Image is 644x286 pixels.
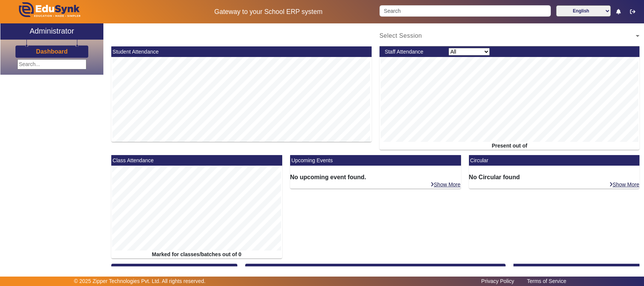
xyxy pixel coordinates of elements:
div: Marked for classes/batches out of 0 [111,251,282,258]
mat-card-header: AbsentToday [111,264,237,274]
a: Privacy Policy [478,276,518,286]
div: Staff Attendance [381,48,444,56]
mat-card-header: [DATE] Birthday [DEMOGRAPHIC_DATA] (Thu) [513,264,639,274]
h6: No Circular found [469,174,640,181]
h3: Dashboard [36,48,68,55]
mat-card-header: Circular [469,155,640,166]
a: Dashboard [36,48,68,55]
h6: No upcoming event found. [290,174,461,181]
h2: Administrator [29,26,74,35]
mat-card-header: Class Attendance [111,155,282,166]
a: Show More [609,181,640,188]
a: Show More [430,181,461,188]
h5: Gateway to your School ERP system [165,8,372,16]
mat-card-header: Fee Report [245,264,506,274]
span: Select Session [380,32,422,39]
mat-card-header: Upcoming Events [290,155,461,166]
a: Administrator [0,23,103,40]
p: © 2025 Zipper Technologies Pvt. Ltd. All rights reserved. [74,277,206,285]
input: Search [380,5,550,17]
input: Search... [17,59,86,69]
a: Terms of Service [523,276,570,286]
mat-card-header: Student Attendance [111,46,372,57]
div: Present out of [380,142,640,150]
